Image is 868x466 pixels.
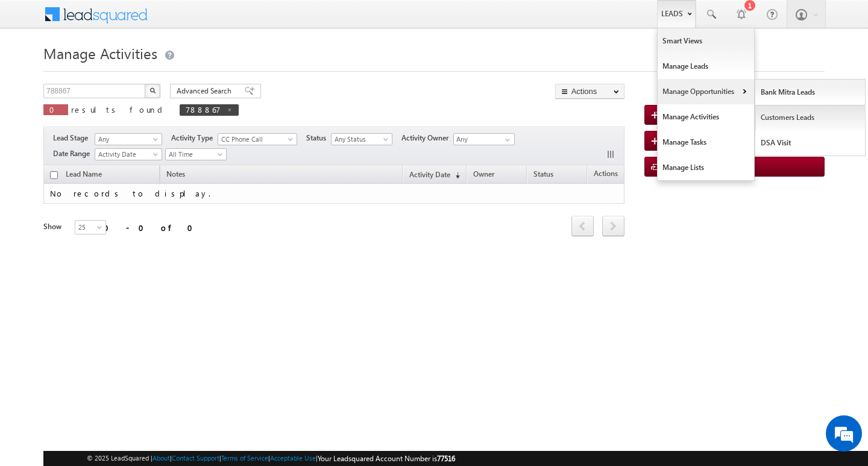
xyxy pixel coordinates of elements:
[165,148,227,160] a: All Time
[658,130,754,155] a: Manage Tasks
[658,104,754,130] a: Manage Activities
[533,169,553,178] span: Status
[401,133,453,143] span: Activity Owner
[437,454,455,463] span: 77516
[602,216,624,236] span: next
[221,454,268,462] a: Terms of Service
[453,133,515,145] input: Type to Search
[50,171,58,179] input: Check all records
[450,171,460,180] span: (sorted descending)
[95,149,158,160] span: Activity Date
[43,43,157,63] span: Manage Activities
[95,133,162,145] a: Any
[473,169,494,178] span: Owner
[658,54,754,79] a: Manage Leads
[186,104,221,115] span: 788867
[87,453,455,464] span: © 2025 LeadSquared | | | | |
[270,454,316,462] a: Acceptable Use
[602,217,624,236] a: next
[95,148,162,160] a: Activity Date
[306,133,331,143] span: Status
[658,79,754,104] a: Manage Opportunities
[49,104,62,115] span: 0
[43,184,624,204] td: No records to display.
[658,28,754,54] a: Smart Views
[331,133,392,145] a: Any Status
[149,87,156,93] img: Search
[153,454,170,462] a: About
[75,222,107,233] span: 25
[53,148,95,159] span: Date Range
[755,105,866,130] a: Customers Leads
[318,454,455,463] span: Your Leadsquared Account Number is
[555,84,624,99] button: Actions
[172,454,219,462] a: Contact Support
[403,168,466,183] a: Activity Date(sorted descending)
[104,221,200,235] div: 0 - 0 of 0
[571,217,594,236] a: prev
[218,133,297,145] a: CC Phone Call
[63,63,203,79] div: Chat with us now
[160,168,191,183] span: Notes
[166,149,223,160] span: All Time
[16,112,220,361] textarea: Type your message and hit 'Enter'
[60,168,108,183] span: Lead Name
[20,63,51,79] img: d_60004797649_company_0_60004797649
[571,216,594,236] span: prev
[498,134,514,146] a: Show All Items
[71,104,167,115] span: results found
[755,80,866,105] a: Bank Mitra Leads
[43,221,65,232] div: Show
[164,371,219,388] em: Start Chat
[588,167,624,183] span: Actions
[658,155,754,180] a: Manage Lists
[198,6,227,35] div: Minimize live chat window
[171,133,218,143] span: Activity Type
[218,134,291,145] span: CC Phone Call
[755,130,866,156] a: DSA Visit
[75,220,106,235] a: 25
[177,86,235,96] span: Advanced Search
[53,133,93,143] span: Lead Stage
[95,134,158,145] span: Any
[332,134,389,145] span: Any Status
